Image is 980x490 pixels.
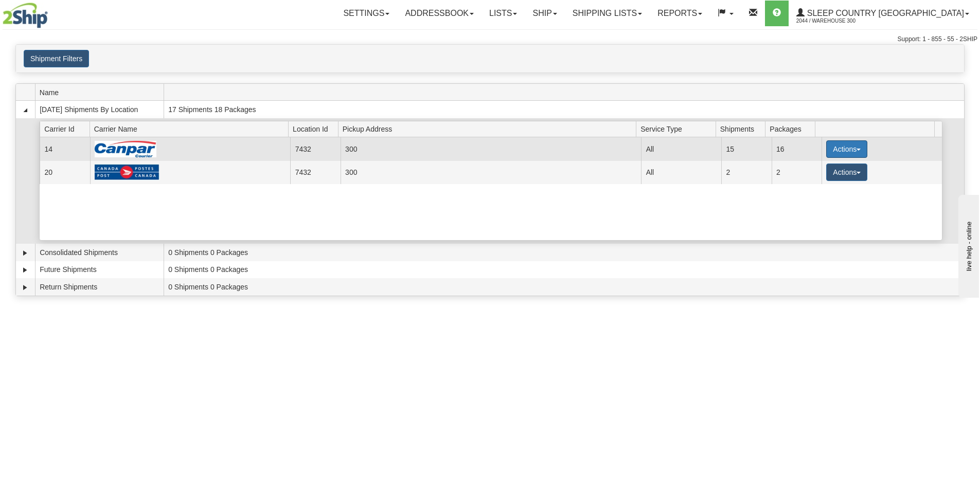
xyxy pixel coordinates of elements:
[525,1,564,26] a: Ship
[826,140,867,158] button: Actions
[789,1,977,26] a: Sleep Country [GEOGRAPHIC_DATA] 2044 / Warehouse 300
[805,9,964,17] span: Sleep Country [GEOGRAPHIC_DATA]
[35,261,164,279] td: Future Shipments
[35,278,164,296] td: Return Shipments
[293,121,338,137] span: Location Id
[772,137,822,160] td: 16
[3,3,48,28] img: logo2044.jpg
[164,261,964,279] td: 0 Shipments 0 Packages
[721,161,771,184] td: 2
[772,161,822,184] td: 2
[94,121,289,137] span: Carrier Name
[641,161,721,184] td: All
[341,137,642,160] td: 300
[343,121,636,137] span: Pickup Address
[95,141,156,157] img: Canpar
[40,161,90,184] td: 20
[650,1,710,26] a: Reports
[40,84,164,100] span: Name
[565,1,650,26] a: Shipping lists
[20,282,30,293] a: Expand
[35,244,164,261] td: Consolidated Shipments
[164,101,964,118] td: 17 Shipments 18 Packages
[826,164,867,181] button: Actions
[164,244,964,261] td: 0 Shipments 0 Packages
[290,161,340,184] td: 7432
[720,121,765,137] span: Shipments
[796,16,874,26] span: 2044 / Warehouse 300
[641,137,721,160] td: All
[35,101,164,118] td: [DATE] Shipments By Location
[397,1,482,26] a: Addressbook
[8,9,95,16] div: live help - online
[3,35,977,44] div: Support: 1 - 855 - 55 - 2SHIP
[20,265,30,275] a: Expand
[290,137,340,160] td: 7432
[164,278,964,296] td: 0 Shipments 0 Packages
[40,137,90,160] td: 14
[20,248,30,258] a: Expand
[956,192,979,297] iframe: chat widget
[95,164,159,180] img: Canada Post
[770,121,815,137] span: Packages
[640,121,716,137] span: Service Type
[20,105,30,115] a: Collapse
[44,121,90,137] span: Carrier Id
[335,1,397,26] a: Settings
[341,161,642,184] td: 300
[482,1,525,26] a: Lists
[721,137,771,160] td: 15
[24,50,89,67] button: Shipment Filters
